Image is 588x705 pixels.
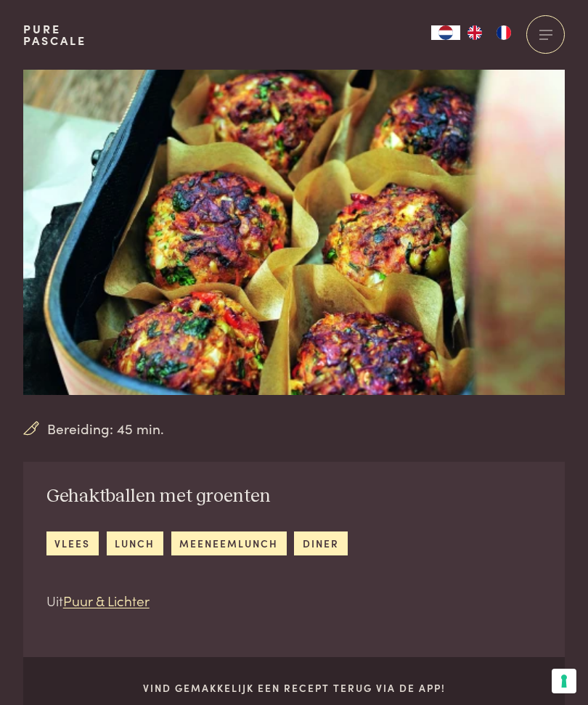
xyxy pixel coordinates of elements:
span: Bereiding: 45 min. [47,418,164,439]
a: vlees [46,531,99,555]
a: diner [294,531,347,555]
a: Puur & Lichter [63,590,150,610]
p: Uit [46,590,348,611]
button: Uw voorkeuren voor toestemming voor trackingtechnologieën [552,669,576,693]
a: NL [431,25,460,40]
h2: Gehaktballen met groenten [46,485,348,508]
aside: Language selected: Nederlands [431,25,518,40]
ul: Language list [460,25,518,40]
a: meeneemlunch [171,531,287,555]
a: PurePascale [23,23,86,46]
a: EN [460,25,489,40]
a: lunch [107,531,163,555]
a: FR [489,25,518,40]
div: Language [431,25,460,40]
img: Gehaktballen met groenten [23,70,565,395]
p: Vind gemakkelijk een recept terug via de app! [46,680,542,696]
